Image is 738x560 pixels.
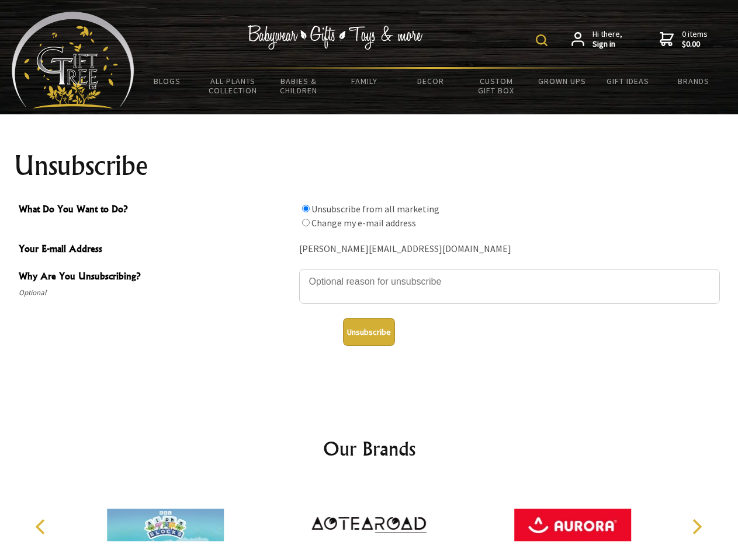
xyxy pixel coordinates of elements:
span: What Do You Want to Do? [19,202,293,219]
div: [PERSON_NAME][EMAIL_ADDRESS][DOMAIN_NAME] [299,240,720,258]
h2: Our Brands [23,435,715,463]
span: 0 items [682,29,708,50]
button: Previous [29,514,55,540]
img: product search [536,34,548,46]
a: 0 items$0.00 [660,29,708,50]
h1: Unsubscribe [14,152,725,180]
a: Family [332,69,398,93]
a: Decor [397,69,463,93]
strong: $0.00 [682,39,708,50]
span: Hi there, [593,29,622,50]
a: Babies & Children [266,69,332,103]
span: Why Are You Unsubscribing? [19,269,293,286]
a: BLOGS [134,69,200,93]
button: Unsubscribe [343,318,395,346]
button: Next [684,514,709,540]
a: All Plants Collection [200,69,266,103]
input: What Do You Want to Do? [302,219,310,226]
img: Babyware - Gifts - Toys and more... [12,12,134,108]
img: Babywear - Gifts - Toys & more [248,25,423,50]
a: Custom Gift Box [463,69,529,103]
a: Grown Ups [529,69,595,93]
a: Hi there,Sign in [571,29,622,50]
textarea: Why Are You Unsubscribing? [299,269,720,304]
label: Unsubscribe from all marketing [311,203,439,215]
label: Change my e-mail address [311,217,416,229]
input: What Do You Want to Do? [302,205,310,212]
strong: Sign in [593,39,622,50]
a: Gift Ideas [595,69,661,93]
span: Your E-mail Address [19,242,293,258]
a: Brands [661,69,727,93]
span: Optional [19,286,293,300]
